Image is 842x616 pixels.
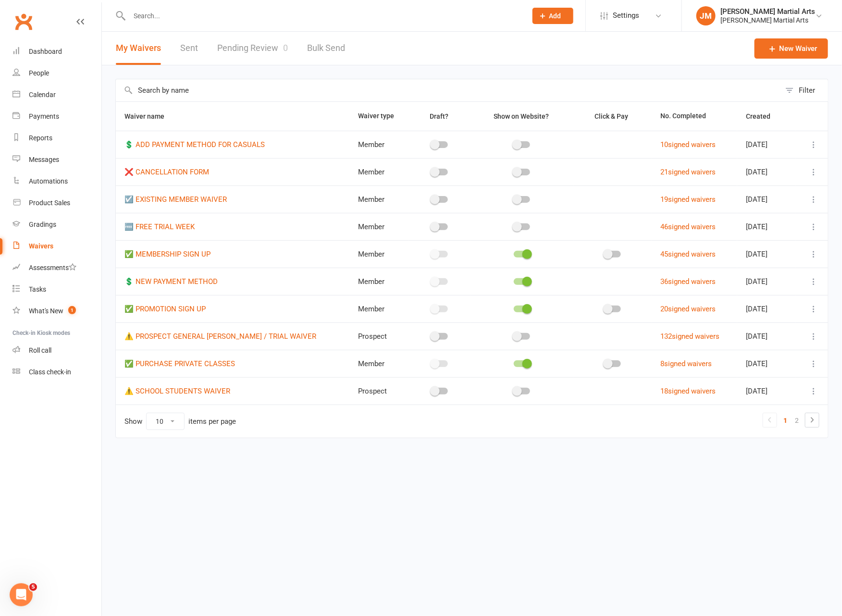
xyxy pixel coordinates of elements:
[180,32,198,65] a: Sent
[124,112,175,120] span: Waiver name
[124,277,218,286] a: 💲 NEW PAYMENT METHOD
[217,32,288,65] a: Pending Review0
[780,79,828,101] button: Filter
[116,79,780,101] input: Search by name
[737,295,796,322] td: [DATE]
[791,414,803,427] a: 2
[12,235,101,257] a: Waivers
[29,134,52,142] div: Reports
[12,41,101,62] a: Dashboard
[349,102,409,131] th: Waiver type
[737,268,796,295] td: [DATE]
[349,350,409,377] td: Member
[124,305,206,313] a: ✅ PROMOTION SIGN UP
[349,322,409,350] td: Prospect
[12,214,101,235] a: Gradings
[307,32,345,65] a: Bulk Send
[12,171,101,192] a: Automations
[799,85,815,96] div: Filter
[12,192,101,214] a: Product Sales
[349,185,409,213] td: Member
[12,10,36,34] a: Clubworx
[12,361,101,383] a: Class kiosk mode
[720,7,815,16] div: [PERSON_NAME] Martial Arts
[494,112,549,120] span: Show on Website?
[586,111,639,122] button: Click & Pay
[485,111,559,122] button: Show on Website?
[349,295,409,322] td: Member
[124,168,209,176] a: ❌ CANCELLATION FORM
[29,177,68,185] div: Automations
[737,322,796,350] td: [DATE]
[660,222,716,231] a: 46signed waivers
[29,583,37,591] span: 5
[116,32,161,65] button: My Waivers
[660,250,716,259] a: 45signed waivers
[12,84,101,106] a: Calendar
[12,106,101,127] a: Payments
[126,9,520,23] input: Search...
[660,140,716,149] a: 10signed waivers
[124,359,235,368] a: ✅ PURCHASE PRIVATE CLASSES
[349,213,409,240] td: Member
[29,307,63,315] div: What's New
[737,213,796,240] td: [DATE]
[124,413,236,430] div: Show
[746,112,781,120] span: Created
[29,112,59,120] div: Payments
[188,418,236,426] div: items per page
[29,285,46,293] div: Tasks
[349,131,409,158] td: Member
[12,300,101,322] a: What's New1
[124,332,316,341] a: ⚠️ PROSPECT GENERAL [PERSON_NAME] / TRIAL WAIVER
[549,12,561,20] span: Add
[124,250,210,259] a: ✅ MEMBERSHIP SIGN UP
[29,264,76,271] div: Assessments
[660,332,719,341] a: 132signed waivers
[652,102,737,131] th: No. Completed
[660,277,716,286] a: 36signed waivers
[696,6,716,25] div: JM
[283,43,288,53] span: 0
[421,111,459,122] button: Draft?
[755,38,828,59] a: New Waiver
[29,221,56,228] div: Gradings
[12,340,101,361] a: Roll call
[660,387,716,395] a: 18signed waivers
[660,168,716,176] a: 21signed waivers
[10,583,33,606] iframe: Intercom live chat
[746,111,781,122] button: Created
[29,199,70,207] div: Product Sales
[349,240,409,268] td: Member
[29,156,59,163] div: Messages
[737,185,796,213] td: [DATE]
[68,306,76,314] span: 1
[12,149,101,171] a: Messages
[124,387,230,395] a: ⚠️ SCHOOL STUDENTS WAIVER
[29,368,71,376] div: Class check-in
[29,242,53,250] div: Waivers
[660,305,716,313] a: 20signed waivers
[737,240,796,268] td: [DATE]
[12,279,101,300] a: Tasks
[124,140,265,149] a: 💲 ADD PAYMENT METHOD FOR CASUALS
[720,16,815,25] div: [PERSON_NAME] Martial Arts
[29,91,56,99] div: Calendar
[124,111,175,122] button: Waiver name
[737,131,796,158] td: [DATE]
[349,158,409,185] td: Member
[29,346,51,354] div: Roll call
[613,5,639,26] span: Settings
[595,112,629,120] span: Click & Pay
[532,8,573,24] button: Add
[660,195,716,204] a: 19signed waivers
[737,158,796,185] td: [DATE]
[660,359,712,368] a: 8signed waivers
[124,195,227,204] a: ☑️ EXISTING MEMBER WAIVER
[349,377,409,405] td: Prospect
[737,350,796,377] td: [DATE]
[12,257,101,279] a: Assessments
[12,127,101,149] a: Reports
[29,48,62,55] div: Dashboard
[12,62,101,84] a: People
